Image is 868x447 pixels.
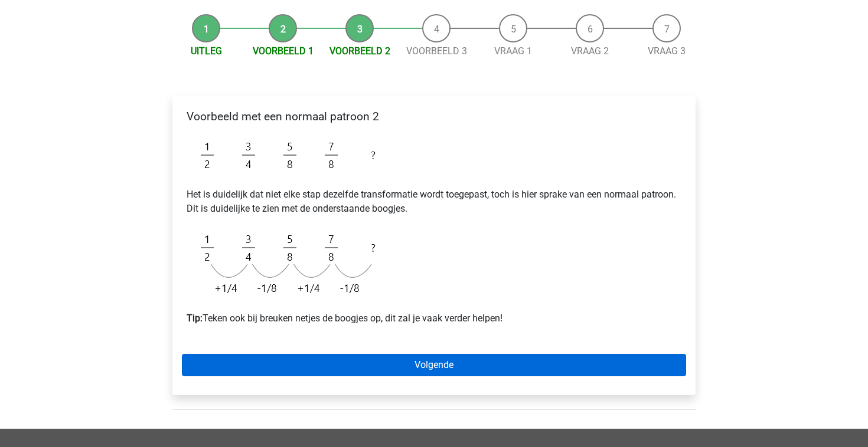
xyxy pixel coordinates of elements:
p: Het is duidelijk dat niet elke stap dezelfde transformatie wordt toegepast, toch is hier sprake v... [187,188,681,216]
a: Vraag 2 [571,45,609,57]
a: Vraag 1 [494,45,532,57]
a: Voorbeeld 2 [329,45,390,57]
p: Teken ook bij breuken netjes de boogjes op, dit zal je vaak verder helpen! [187,311,681,326]
img: Fractions_example_2.png [187,133,394,178]
a: Voorbeeld 3 [406,45,467,57]
h4: Voorbeeld met een normaal patroon 2 [187,110,681,123]
a: Vraag 3 [648,45,686,57]
a: Voorbeeld 1 [253,45,314,57]
a: Uitleg [191,45,222,57]
b: Tip: [187,313,203,324]
a: Volgende [182,354,686,376]
img: Fractions_example_2_1.png [187,225,394,302]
